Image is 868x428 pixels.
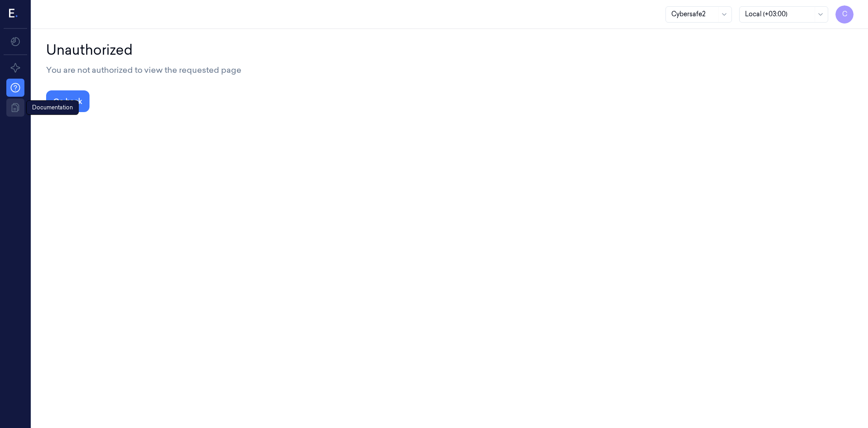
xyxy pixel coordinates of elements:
[46,90,90,112] button: Go back
[46,40,854,60] div: Unauthorized
[46,64,854,76] div: You are not authorized to view the requested page
[835,5,854,24] button: C
[26,100,79,115] div: Documentation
